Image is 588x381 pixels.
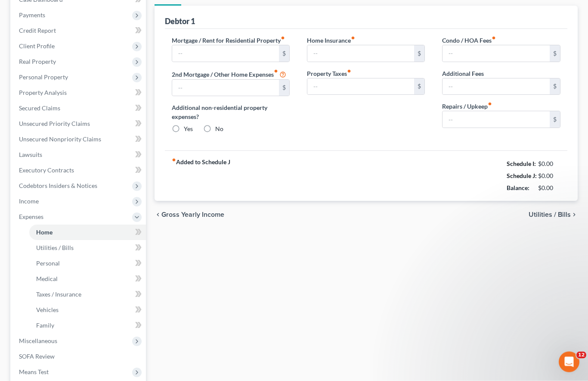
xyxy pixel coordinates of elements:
[19,198,39,205] span: Income
[443,79,550,95] input: --
[36,275,58,283] span: Medical
[172,69,286,80] label: 2nd Mortgage / Other Home Expenses
[155,212,161,219] i: chevron_left
[19,89,67,97] span: Property Analysis
[19,151,42,159] span: Lawsuits
[12,23,146,39] a: Credit Report
[36,306,59,314] span: Vehicles
[307,69,351,78] label: Property Taxes
[443,112,550,128] input: --
[538,160,561,169] div: $0.00
[12,85,146,101] a: Property Analysis
[19,120,90,128] span: Unsecured Priority Claims
[19,58,56,66] span: Real Property
[36,322,54,329] span: Family
[414,46,424,62] div: $
[19,43,55,50] span: Client Profile
[29,225,146,240] a: Home
[172,80,279,97] input: --
[12,349,146,365] a: SOFA Review
[29,272,146,287] a: Medical
[19,213,43,221] span: Expenses
[165,16,195,27] div: Debtor 1
[19,369,49,376] span: Means Test
[507,172,537,180] strong: Schedule J:
[36,260,60,267] span: Personal
[19,74,68,81] span: Personal Property
[19,27,56,34] span: Credit Report
[19,353,55,360] span: SOFA Review
[19,182,97,190] span: Codebtors Insiders & Notices
[12,163,146,178] a: Executory Contracts
[29,318,146,334] a: Family
[488,102,492,106] i: fiber_manual_record
[571,212,578,219] i: chevron_right
[155,212,224,219] button: chevron_left Gross Yearly Income
[538,172,561,181] div: $0.00
[307,36,355,45] label: Home Insurance
[12,147,146,163] a: Lawsuits
[550,79,560,95] div: $
[172,46,279,62] input: --
[443,46,550,62] input: --
[307,79,415,95] input: --
[529,212,578,219] button: Utilities / Bills chevron_right
[19,12,45,19] span: Payments
[29,303,146,318] a: Vehicles
[12,116,146,132] a: Unsecured Priority Claims
[559,352,579,372] iframe: Intercom live chat
[172,158,230,194] strong: Added to Schedule J
[414,79,424,95] div: $
[12,101,146,116] a: Secured Claims
[550,112,560,128] div: $
[538,184,561,193] div: $0.00
[184,125,193,134] label: Yes
[307,46,415,62] input: --
[279,80,289,97] div: $
[172,158,176,162] i: fiber_manual_record
[351,36,355,41] i: fiber_manual_record
[507,160,536,168] strong: Schedule I:
[161,212,224,219] span: Gross Yearly Income
[172,36,285,45] label: Mortgage / Rent for Residential Property
[29,240,146,256] a: Utilities / Bills
[12,132,146,147] a: Unsecured Nonpriority Claims
[29,287,146,303] a: Taxes / Insurance
[529,212,571,219] span: Utilities / Bills
[274,69,278,74] i: fiber_manual_record
[19,337,57,345] span: Miscellaneous
[507,184,529,192] strong: Balance:
[36,229,53,236] span: Home
[215,125,223,134] label: No
[36,244,74,252] span: Utilities / Bills
[492,36,496,41] i: fiber_manual_record
[442,102,492,111] label: Repairs / Upkeep
[347,69,351,74] i: fiber_manual_record
[36,291,81,298] span: Taxes / Insurance
[29,256,146,272] a: Personal
[442,36,496,45] label: Condo / HOA Fees
[172,103,290,122] label: Additional non-residential property expenses?
[550,46,560,62] div: $
[576,352,586,359] span: 12
[19,105,60,112] span: Secured Claims
[19,167,74,174] span: Executory Contracts
[279,46,289,62] div: $
[442,69,484,78] label: Additional Fees
[19,136,101,143] span: Unsecured Nonpriority Claims
[281,36,285,41] i: fiber_manual_record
